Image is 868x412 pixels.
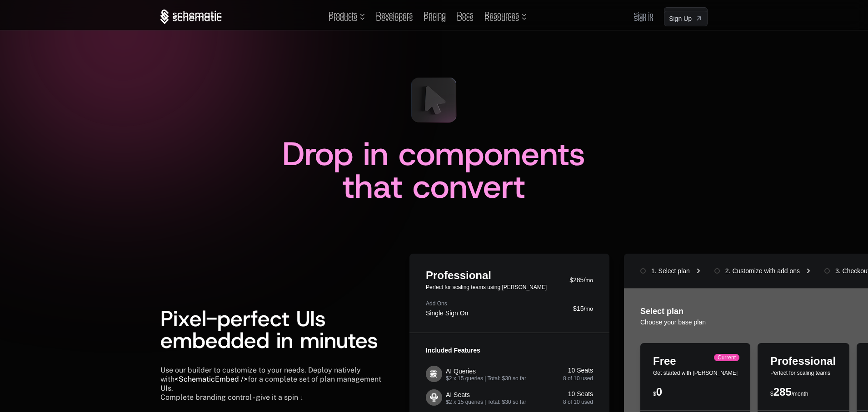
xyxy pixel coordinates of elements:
div: $2 x 15 queries | Total: $30 so far [446,399,526,405]
a: Developers [376,15,413,22]
a: [object Object] [664,11,708,26]
div: $285/ [569,275,593,284]
div: 8 of 10 used [563,375,593,382]
div: 2. Customize with add ons [725,266,800,275]
div: Professional [426,270,547,281]
div: Perfect for scaling teams using [PERSON_NAME] [426,284,547,290]
span: Sign Up [669,14,692,23]
span: Products [329,15,357,23]
a: Sign in [634,8,653,22]
div: 1. Select plan [651,266,690,275]
span: mo [585,306,593,312]
span: 0 [656,386,662,398]
div: AI Seats [446,390,470,399]
a: Sign in [634,11,653,26]
div: $15/ [573,304,593,313]
a: Pricing [424,15,446,22]
span: 285 [773,386,792,398]
div: Single Sign On [426,310,468,316]
div: AI Queries [446,367,476,376]
div: Get started with [PERSON_NAME] [653,370,738,376]
div: Perfect for scaling teams [770,370,836,376]
span: $ [653,391,656,397]
span: $ [770,391,773,397]
div: Use our builder to customize to your needs. Deploy natively with for a complete set of plan manag... [160,366,388,393]
div: Professional [770,356,836,367]
span: <SchematicEmbed /> [175,375,248,383]
div: Add Ons [426,301,468,306]
span: /month [792,391,808,397]
span: Sign Up [669,10,692,20]
a: [object Object] [664,7,708,23]
span: Resources [484,15,519,23]
div: Complete branding control - give it a spin ↓ [160,393,321,402]
a: Docs [457,15,473,22]
div: Current [714,354,739,361]
div: $2 x 15 queries | Total: $30 so far [446,376,526,381]
div: Free [653,356,738,367]
div: Included Features [426,346,593,355]
span: Pixel-perfect UIs embedded in minutes [160,304,378,355]
div: 8 of 10 used [563,398,593,406]
div: 10 Seats [563,389,593,398]
div: 10 Seats [563,366,593,375]
span: mo [585,277,593,284]
span: Drop in components that convert [282,132,595,208]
